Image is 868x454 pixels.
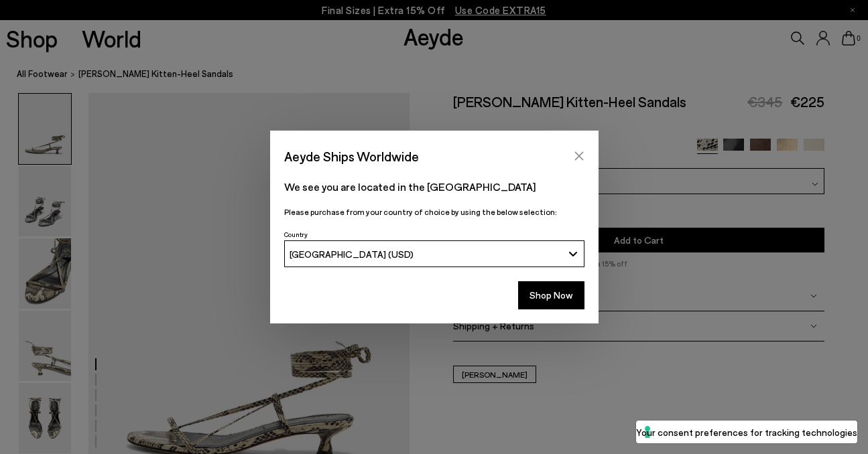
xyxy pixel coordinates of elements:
span: [GEOGRAPHIC_DATA] (USD) [290,248,414,260]
button: Close [569,146,589,166]
p: Please purchase from your country of choice by using the below selection: [284,206,584,218]
button: Your consent preferences for tracking technologies [636,421,857,443]
span: Aeyde Ships Worldwide [284,145,419,168]
span: Country [284,230,308,238]
label: Your consent preferences for tracking technologies [636,425,857,439]
button: Shop Now [518,281,584,309]
p: We see you are located in the [GEOGRAPHIC_DATA] [284,179,584,195]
